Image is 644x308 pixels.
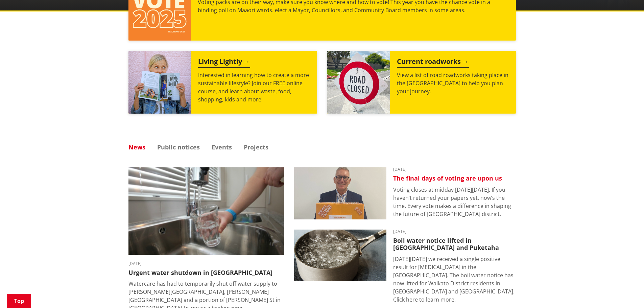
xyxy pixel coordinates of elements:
[393,186,516,218] p: Voting closes at midday [DATE][DATE]. If you haven’t returned your papers yet, now’s the time. Ev...
[613,280,637,304] iframe: Messenger Launcher
[327,51,516,114] a: Current roadworks View a list of road roadworks taking place in the [GEOGRAPHIC_DATA] to help you...
[128,51,317,114] a: Living Lightly Interested in learning how to create a more sustainable lifestyle? Join our FREE o...
[294,167,516,219] a: [DATE] The final days of voting are upon us Voting closes at midday [DATE][DATE]. If you haven’t ...
[294,230,516,304] a: boil water notice gordonton puketaha [DATE] Boil water notice lifted in [GEOGRAPHIC_DATA] and Puk...
[327,51,390,114] img: Road closed sign
[393,230,516,234] time: [DATE]
[393,167,516,171] time: [DATE]
[128,144,145,150] a: News
[393,255,516,304] p: [DATE][DATE] we received a single positive result for [MEDICAL_DATA] in the [GEOGRAPHIC_DATA]. Th...
[128,262,284,266] time: [DATE]
[294,167,386,219] img: Craig Hobbs editorial elections
[397,57,469,68] h2: Current roadworks
[393,175,516,182] h3: The final days of voting are upon us
[212,144,232,150] a: Events
[198,71,310,103] p: Interested in learning how to create a more sustainable lifestyle? Join our FREE online course, a...
[128,269,284,277] h3: Urgent water shutdown in [GEOGRAPHIC_DATA]
[157,144,200,150] a: Public notices
[244,144,268,150] a: Projects
[397,71,509,95] p: View a list of road roadworks taking place in the [GEOGRAPHIC_DATA] to help you plan your journey.
[128,167,284,255] img: water image
[393,237,516,252] h3: Boil water notice lifted in [GEOGRAPHIC_DATA] and Puketaha
[7,294,31,308] a: Top
[294,230,386,282] img: boil water notice
[198,57,250,68] h2: Living Lightly
[128,51,191,114] img: Mainstream Green Workshop Series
